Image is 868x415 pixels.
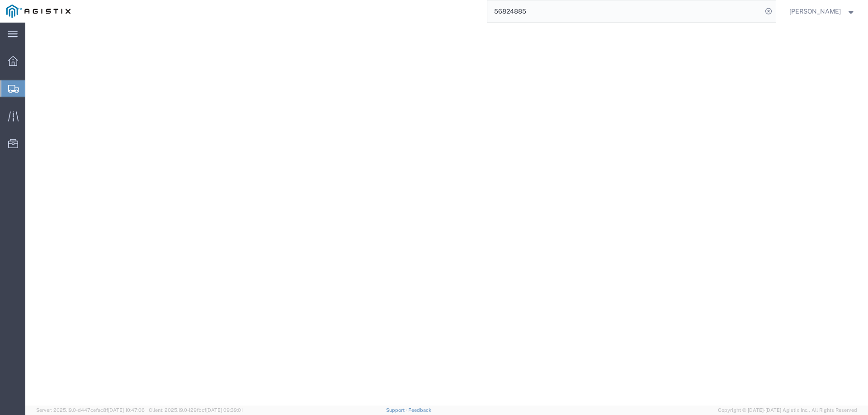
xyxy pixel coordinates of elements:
span: Copyright © [DATE]-[DATE] Agistix Inc., All Rights Reserved [718,406,857,414]
input: Search for shipment number, reference number [487,0,762,22]
span: [DATE] 09:39:01 [206,407,243,413]
button: [PERSON_NAME] [789,6,856,17]
span: [DATE] 10:47:06 [108,407,145,413]
a: Support [386,407,409,413]
iframe: FS Legacy Container [25,23,868,406]
span: Jesse Jordan [789,6,841,16]
span: Client: 2025.19.0-129fbcf [149,407,243,413]
a: Feedback [408,407,431,413]
span: Server: 2025.19.0-d447cefac8f [36,407,145,413]
img: logo [6,5,71,18]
